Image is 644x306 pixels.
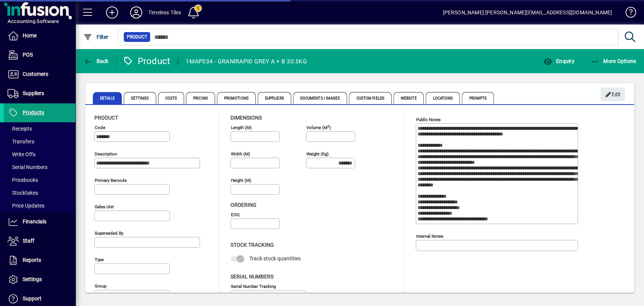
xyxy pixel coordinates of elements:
[23,257,41,263] span: Reports
[605,88,621,101] span: Edit
[83,34,109,40] span: Filter
[231,274,274,280] span: Serial Numbers
[416,234,443,239] mat-label: Internal Notes
[416,117,441,122] mat-label: Public Notes
[231,151,250,157] mat-label: Width (m)
[81,30,111,44] button: Filter
[148,6,181,18] div: Timeless Tiles
[4,65,75,84] a: Customers
[231,202,257,208] span: Ordering
[590,58,636,64] span: More Options
[23,238,34,244] span: Staff
[95,257,104,262] mat-label: Type
[293,92,347,104] span: Documents / Images
[4,46,75,65] a: POS
[327,124,329,128] sup: 3
[83,58,109,64] span: Back
[306,125,331,130] mat-label: Volume (m )
[23,90,44,96] span: Suppliers
[23,218,46,225] span: Financials
[93,92,122,104] span: Details
[231,115,262,121] span: Dimensions
[4,135,75,148] a: Transfers
[541,54,576,68] button: Enquiry
[94,115,118,121] span: Product
[81,54,111,68] button: Back
[217,92,256,104] span: Promotions
[4,232,75,251] a: Staff
[186,92,215,104] span: Pricing
[4,186,75,199] a: Stocktakes
[124,92,156,104] span: Settings
[4,212,75,231] a: Financials
[23,32,37,38] span: Home
[349,92,391,104] span: Custom Fields
[4,148,75,161] a: Write Offs
[4,122,75,135] a: Receipts
[4,84,75,103] a: Suppliers
[23,295,41,301] span: Support
[4,26,75,45] a: Home
[95,204,114,209] mat-label: Sales unit
[619,2,635,26] a: Knowledge Base
[426,92,460,104] span: Locations
[231,125,252,130] mat-label: Length (m)
[95,178,127,183] mat-label: Primary barcode
[4,270,75,289] a: Settings
[186,55,307,68] div: 1MAP034 - GRANIRAPID GREY A + B 30.5KG
[258,92,291,104] span: Suppliers
[124,6,148,19] button: Profile
[8,190,38,196] span: Stocktakes
[8,138,34,145] span: Transfers
[8,203,45,209] span: Price Updates
[589,54,638,68] button: More Options
[75,54,117,68] app-page-header-button: Back
[23,71,48,77] span: Customers
[249,255,301,261] span: Track stock quantities
[443,6,612,18] div: [PERSON_NAME] [PERSON_NAME][EMAIL_ADDRESS][DOMAIN_NAME]
[543,58,574,64] span: Enquiry
[95,231,123,236] mat-label: Superseded by
[231,283,276,289] mat-label: Serial Number tracking
[23,276,42,282] span: Settings
[231,212,240,217] mat-label: EOQ
[23,109,44,115] span: Products
[4,161,75,174] a: Serial Numbers
[100,6,124,19] button: Add
[601,88,625,101] button: Edit
[158,92,184,104] span: Costs
[231,242,274,248] span: Stock Tracking
[393,92,424,104] span: Website
[8,164,48,170] span: Serial Numbers
[4,251,75,270] a: Reports
[95,151,117,157] mat-label: Description
[306,151,329,157] mat-label: Weight (Kg)
[4,174,75,186] a: Pricebooks
[8,126,32,132] span: Receipts
[4,199,75,212] a: Price Updates
[8,151,35,157] span: Write Offs
[462,92,494,104] span: Prompts
[127,33,147,41] span: Product
[231,178,251,183] mat-label: Height (m)
[23,52,33,58] span: POS
[123,55,171,67] div: Product
[8,177,38,183] span: Pricebooks
[95,125,105,130] mat-label: Code
[95,283,106,289] mat-label: Group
